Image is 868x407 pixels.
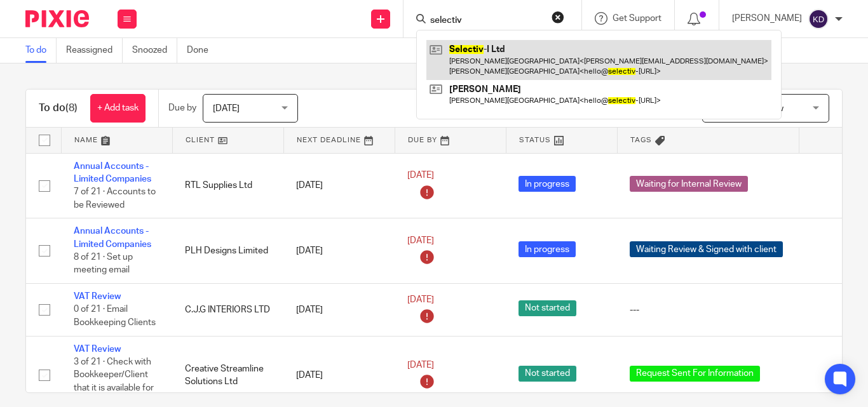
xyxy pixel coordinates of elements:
span: Tags [630,137,652,143]
span: 8 of 21 · Set up meeting email [74,253,133,275]
a: Done [187,38,218,63]
a: Reassigned [66,38,123,63]
span: (8) [65,103,78,113]
a: Snoozed [132,38,177,63]
span: [DATE] [407,295,434,304]
span: 7 of 21 · Accounts to be Reviewed [74,187,156,210]
input: Search [429,15,543,27]
p: [PERSON_NAME] [732,12,802,25]
span: [DATE] [213,104,240,113]
a: + Add task [90,94,146,123]
span: Not started [519,366,576,382]
a: VAT Review [74,345,121,354]
span: In progress [519,241,576,257]
a: VAT Review [74,292,121,301]
h1: To do [39,102,78,115]
td: [DATE] [283,153,395,218]
span: Get Support [613,14,661,23]
span: [DATE] [407,171,434,180]
td: RTL Supplies Ltd [172,153,283,218]
td: [DATE] [283,218,395,284]
span: Waiting for Internal Review [630,176,748,192]
span: [DATE] [407,361,434,370]
span: Not started [519,300,576,316]
span: [DATE] [407,236,434,245]
span: In progress [519,176,576,192]
span: Request Sent For Information [630,366,760,382]
a: Annual Accounts - Limited Companies [74,227,151,248]
td: PLH Designs Limited [172,218,283,284]
a: Annual Accounts - Limited Companies [74,162,151,183]
div: --- [630,304,786,316]
img: svg%3E [808,9,829,29]
span: Waiting Review & Signed with client [630,241,783,257]
td: [DATE] [283,284,395,336]
span: 0 of 21 · Email Bookkeeping Clients [74,305,156,328]
span: 3 of 21 · Check with Bookkeeper/Client that it is available for review [74,357,154,406]
img: Pixie [25,10,89,27]
p: Due by [168,102,196,114]
a: To do [25,38,57,63]
td: C.J.G INTERIORS LTD [172,284,283,336]
button: Clear [552,11,564,23]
